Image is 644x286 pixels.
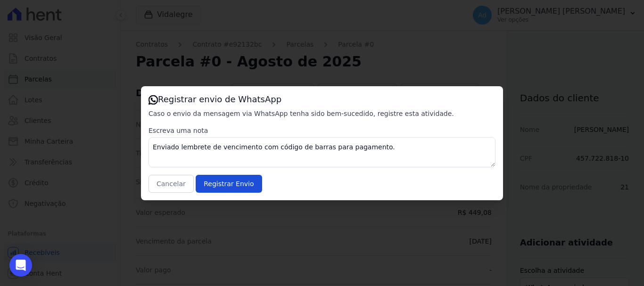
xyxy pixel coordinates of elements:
p: Caso o envio da mensagem via WhatsApp tenha sido bem-sucedido, registre esta atividade. [149,109,495,118]
label: Escreva uma nota [149,126,495,135]
div: Open Intercom Messenger [9,254,32,277]
button: Cancelar [149,175,194,193]
textarea: Enviado lembrete de vencimento com código de barras para pagamento. [149,137,495,167]
h3: Registrar envio de WhatsApp [149,94,495,105]
input: Registrar Envio [196,175,262,193]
